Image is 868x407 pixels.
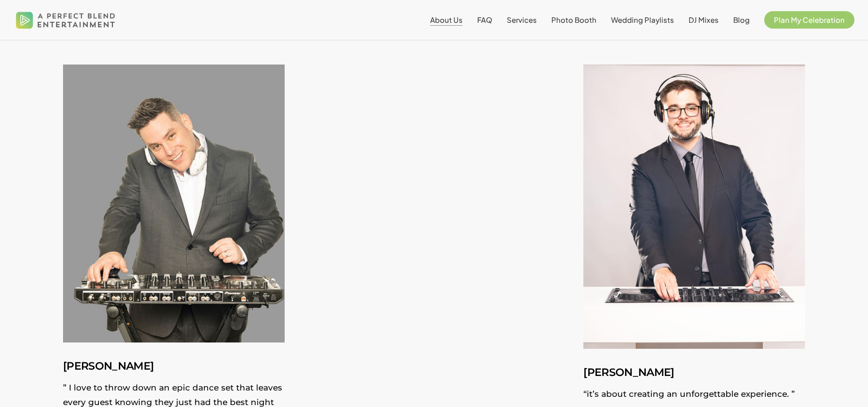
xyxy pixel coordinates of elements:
[477,15,492,24] span: FAQ
[583,363,805,382] h3: [PERSON_NAME]
[733,15,750,24] span: Blog
[507,16,537,24] a: Services
[14,4,118,36] img: A Perfect Blend Entertainment
[477,16,492,24] a: FAQ
[63,357,285,375] h3: [PERSON_NAME]
[430,16,463,24] a: About Us
[689,15,719,24] span: DJ Mixes
[551,15,596,24] span: Photo Booth
[611,15,674,24] span: Wedding Playlists
[611,16,674,24] a: Wedding Playlists
[583,387,805,406] p: “it’s about creating an unforgettable experience. ”
[764,16,854,24] a: Plan My Celebration
[507,15,537,24] span: Services
[551,16,596,24] a: Photo Booth
[689,16,719,24] a: DJ Mixes
[430,15,463,24] span: About Us
[733,16,750,24] a: Blog
[774,15,845,24] span: Plan My Celebration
